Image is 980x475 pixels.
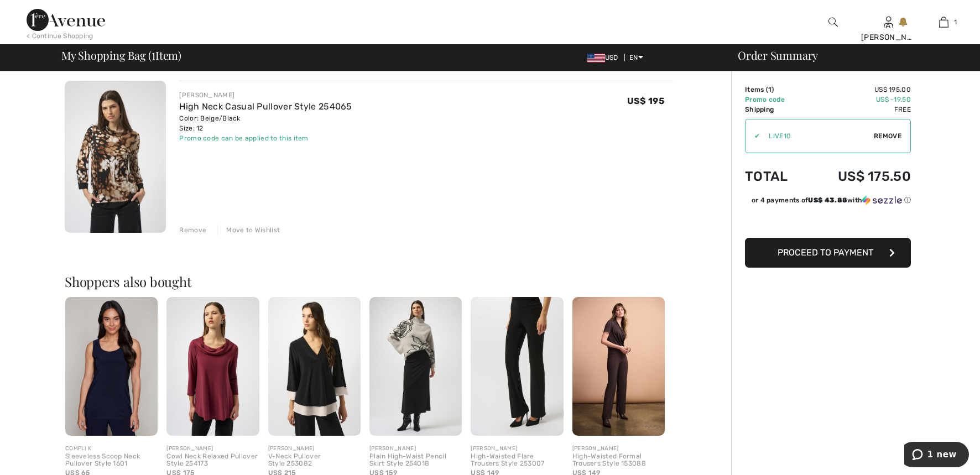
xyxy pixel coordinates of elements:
div: Sleeveless Scoop Neck Pullover Style 1601 [65,453,158,468]
div: [PERSON_NAME] [179,90,352,100]
div: [PERSON_NAME] [268,445,361,453]
img: Sleeveless Scoop Neck Pullover Style 1601 [65,297,158,436]
div: Remove [179,225,206,235]
td: US$ -19.50 [806,95,911,105]
img: High-Waisted Flare Trousers Style 253007 [471,297,563,436]
td: US$ 195.00 [806,85,911,95]
div: Move to Wishlist [217,225,280,235]
div: [PERSON_NAME] [166,445,259,453]
iframe: Opens a widget where you can chat to one of our agents [904,442,969,469]
td: Total [745,158,806,195]
span: US$ 43.88 [808,196,847,204]
img: V-Neck Pullover Style 253082 [268,297,361,436]
img: My Bag [939,15,948,29]
span: Proceed to Payment [778,247,873,258]
div: High-Waisted Flare Trousers Style 253007 [471,453,563,468]
span: My Shopping Bag ( Item) [61,50,181,61]
button: Proceed to Payment [745,238,911,268]
img: My Info [884,15,893,29]
span: US$ 195 [627,96,664,106]
td: Promo code [745,95,806,105]
div: High-Waisted Formal Trousers Style 153088 [572,453,665,468]
h2: Shoppers also bought [65,275,673,288]
span: EN [629,54,643,61]
span: 1 [768,86,772,93]
span: 1 [954,17,957,27]
img: Plain High-Waist Pencil Skirt Style 254018 [369,297,462,436]
div: [PERSON_NAME] [369,445,462,453]
div: Order Summary [724,50,973,61]
div: Cowl Neck Relaxed Pullover Style 254173 [166,453,259,468]
div: or 4 payments of with [752,195,911,205]
div: Promo code can be applied to this item [179,133,352,143]
div: COMPLI K [65,445,158,453]
td: Shipping [745,105,806,114]
span: Remove [874,131,901,141]
div: [PERSON_NAME] [471,445,563,453]
img: 1ère Avenue [27,9,105,31]
div: V-Neck Pullover Style 253082 [268,453,361,468]
div: < Continue Shopping [27,31,93,41]
div: A [PERSON_NAME] [861,20,915,43]
a: High Neck Casual Pullover Style 254065 [179,101,352,112]
span: 1 [152,47,155,61]
td: US$ 175.50 [806,158,911,195]
input: Promo code [760,119,874,153]
a: 1 [916,15,971,29]
div: Color: Beige/Black Size: 12 [179,113,352,133]
img: US Dollar [587,54,605,62]
td: Free [806,105,911,114]
a: Sign In [884,17,893,27]
img: High-Waisted Formal Trousers Style 153088 [572,297,665,436]
span: USD [587,54,623,61]
img: Cowl Neck Relaxed Pullover Style 254173 [166,297,259,436]
img: High Neck Casual Pullover Style 254065 [65,81,166,233]
div: or 4 payments ofUS$ 43.88withSezzle Click to learn more about Sezzle [745,195,911,209]
div: Plain High-Waist Pencil Skirt Style 254018 [369,453,462,468]
img: Sezzle [862,195,902,205]
div: ✔ [746,131,760,141]
td: Items ( ) [745,85,806,95]
iframe: PayPal-paypal [745,209,911,234]
div: [PERSON_NAME] [572,445,665,453]
img: search the website [828,15,838,29]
